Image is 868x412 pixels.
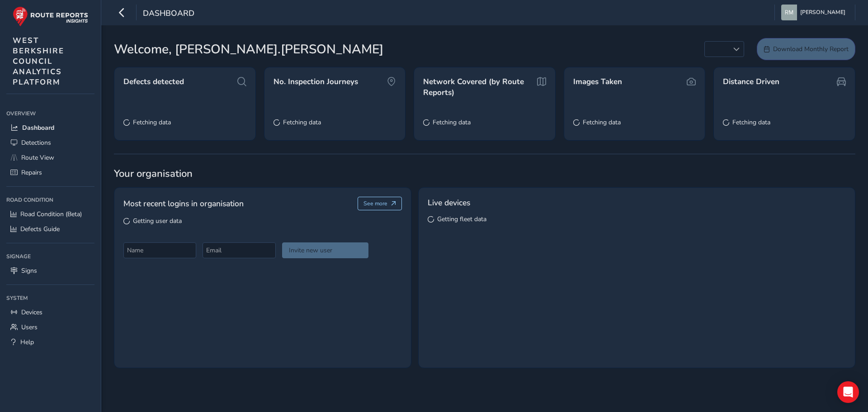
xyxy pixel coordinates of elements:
[6,207,94,222] a: Road Condition (Beta)
[781,5,849,20] button: [PERSON_NAME]
[20,338,34,346] span: Help
[6,165,94,180] a: Repairs
[21,323,38,331] span: Users
[21,168,42,177] span: Repairs
[6,305,94,320] a: Devices
[21,153,54,162] span: Route View
[781,5,797,20] img: diamond-layout
[732,118,770,127] span: Fetching data
[21,308,42,317] span: Devices
[6,150,94,165] a: Route View
[123,76,184,87] span: Defects detected
[723,76,779,87] span: Distance Driven
[114,40,383,59] span: Welcome, [PERSON_NAME].[PERSON_NAME]
[363,200,387,207] span: See more
[21,266,37,275] span: Signs
[114,167,855,180] span: Your organisation
[203,242,275,258] input: Email
[358,197,402,210] button: See more
[423,76,533,98] span: Network Covered (by Route Reports)
[6,107,94,120] div: Overview
[6,263,94,278] a: Signs
[123,242,196,258] input: Name
[573,76,622,87] span: Images Taken
[6,135,94,150] a: Detections
[6,222,94,237] a: Defects Guide
[13,6,88,27] img: rr logo
[6,250,94,263] div: Signage
[143,8,194,20] span: Dashboard
[123,198,244,209] span: Most recent logins in organisation
[20,210,82,218] span: Road Condition (Beta)
[20,225,60,233] span: Defects Guide
[6,291,94,305] div: System
[6,335,94,350] a: Help
[6,193,94,207] div: Road Condition
[6,320,94,335] a: Users
[133,217,182,225] span: Getting user data
[133,118,171,127] span: Fetching data
[274,76,358,87] span: No. Inspection Journeys
[6,120,94,135] a: Dashboard
[800,5,845,20] span: [PERSON_NAME]
[837,381,859,403] div: Open Intercom Messenger
[13,35,64,87] span: WEST BERKSHIRE COUNCIL ANALYTICS PLATFORM
[437,215,486,223] span: Getting fleet data
[283,118,321,127] span: Fetching data
[583,118,621,127] span: Fetching data
[433,118,471,127] span: Fetching data
[22,123,54,132] span: Dashboard
[21,138,51,147] span: Detections
[428,197,470,208] span: Live devices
